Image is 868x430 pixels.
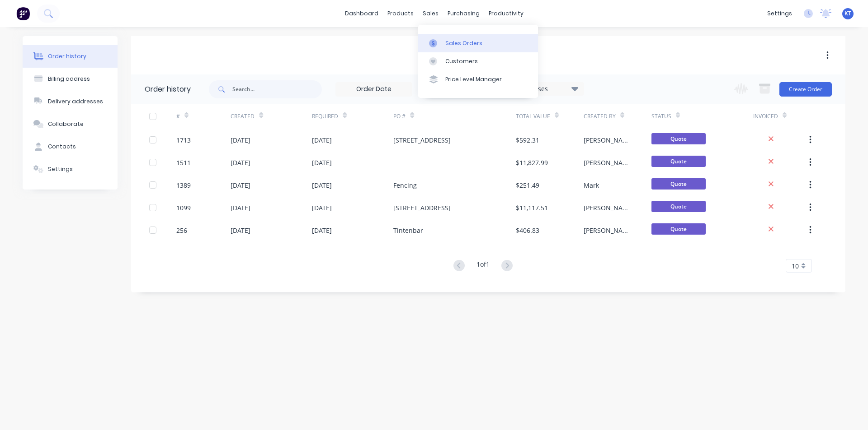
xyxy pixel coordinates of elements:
[508,84,584,94] div: 18 Statuses
[23,113,118,135] button: Collaborate
[393,112,406,120] div: PO #
[232,80,322,98] input: Search...
[23,90,118,113] button: Delivery addresses
[16,7,30,20] img: Factory
[584,158,633,167] div: [PERSON_NAME]
[312,203,332,213] div: [DATE]
[792,261,799,271] span: 10
[312,180,332,190] div: [DATE]
[584,104,651,129] div: Created By
[445,57,478,65] div: Customers
[176,158,191,167] div: 1511
[516,104,584,129] div: Total Value
[584,180,599,190] div: Mark
[231,226,250,235] div: [DATE]
[651,201,706,212] span: Quote
[231,158,250,167] div: [DATE]
[753,112,778,120] div: Invoiced
[23,158,118,180] button: Settings
[48,143,76,151] div: Contacts
[443,7,484,20] div: purchasing
[231,112,255,120] div: Created
[418,7,443,20] div: sales
[48,120,84,128] div: Collaborate
[176,104,231,129] div: #
[516,135,539,145] div: $592.31
[476,259,490,273] div: 1 of 1
[418,34,538,52] a: Sales Orders
[651,104,753,129] div: Status
[445,39,482,47] div: Sales Orders
[418,70,538,88] a: Price Level Manager
[176,226,187,235] div: 256
[418,52,538,70] a: Customers
[393,104,515,129] div: PO #
[231,135,250,145] div: [DATE]
[48,75,90,83] div: Billing address
[584,226,633,235] div: [PERSON_NAME]
[312,226,332,235] div: [DATE]
[23,68,118,90] button: Billing address
[516,180,539,190] div: $251.49
[393,226,423,235] div: Tintenbar
[336,83,412,96] input: Order Date
[844,9,851,18] span: KT
[651,178,706,190] span: Quote
[145,84,191,95] div: Order history
[48,97,103,106] div: Delivery addresses
[651,156,706,167] span: Quote
[584,203,633,213] div: [PERSON_NAME]
[584,112,616,120] div: Created By
[393,203,451,213] div: [STREET_ADDRESS]
[231,180,250,190] div: [DATE]
[445,75,502,83] div: Price Level Manager
[516,112,550,120] div: Total Value
[383,7,418,20] div: products
[516,158,548,167] div: $11,827.99
[48,52,86,60] div: Order history
[651,133,706,144] span: Quote
[176,203,191,213] div: 1099
[312,158,332,167] div: [DATE]
[753,104,807,129] div: Invoiced
[231,104,312,129] div: Created
[651,112,671,120] div: Status
[516,203,548,213] div: $11,117.51
[312,112,338,120] div: Required
[393,180,417,190] div: Fencing
[176,135,191,145] div: 1713
[312,135,332,145] div: [DATE]
[312,104,393,129] div: Required
[23,135,118,158] button: Contacts
[231,203,250,213] div: [DATE]
[779,82,832,97] button: Create Order
[651,223,706,235] span: Quote
[584,135,633,145] div: [PERSON_NAME]
[393,135,451,145] div: [STREET_ADDRESS]
[340,7,383,20] a: dashboard
[484,7,528,20] div: productivity
[176,112,180,120] div: #
[516,226,539,235] div: $406.83
[176,180,191,190] div: 1389
[23,45,118,68] button: Order history
[48,165,73,173] div: Settings
[763,7,797,20] div: settings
